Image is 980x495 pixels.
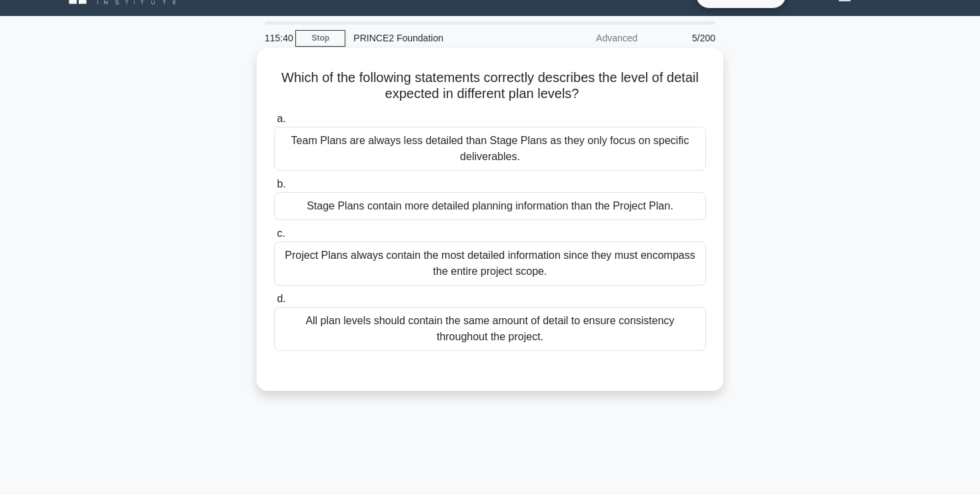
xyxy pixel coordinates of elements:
a: Stop [295,30,345,47]
span: c. [277,227,285,239]
span: a. [277,113,285,124]
h5: Which of the following statements correctly describes the level of detail expected in different p... [273,69,707,103]
div: PRINCE2 Foundation [345,25,529,51]
div: Stage Plans contain more detailed planning information than the Project Plan. [274,192,706,220]
div: 115:40 [257,25,295,51]
div: 5/200 [645,25,723,51]
span: d. [277,293,285,304]
div: All plan levels should contain the same amount of detail to ensure consistency throughout the pro... [274,307,706,351]
div: Project Plans always contain the most detailed information since they must encompass the entire p... [274,241,706,286]
div: Advanced [529,25,645,51]
div: Team Plans are always less detailed than Stage Plans as they only focus on specific deliverables. [274,127,706,171]
span: b. [277,178,285,189]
